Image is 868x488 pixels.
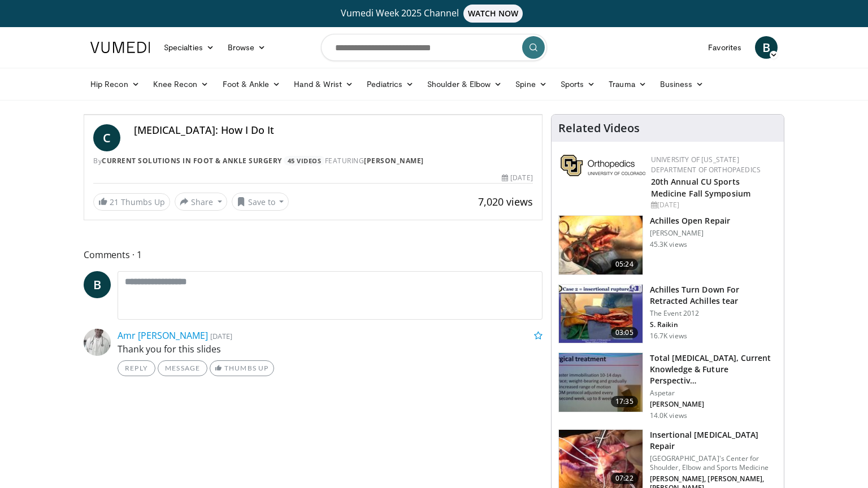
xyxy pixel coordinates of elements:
[650,320,777,329] p: S. Raikin
[650,352,777,386] h3: Total [MEDICAL_DATA], Current Knowledge & Future Perspectiv…
[158,360,207,376] a: Message
[650,411,687,420] p: 14.0K views
[653,73,711,95] a: Business
[321,34,547,61] input: Search topics, interventions
[93,156,533,166] div: By FEATURING
[92,5,776,23] a: Vumedi Week 2025 ChannelWATCH NOW
[559,285,643,343] img: MGngRNnbuHoiqTJH4xMDoxOmtxOwKG7D_3.150x105_q85_crop-smart_upscale.jpg
[118,329,208,342] a: Amr [PERSON_NAME]
[558,215,777,275] a: 05:24 Achilles Open Repair [PERSON_NAME] 45.3K views
[650,284,777,307] h3: Achilles Turn Down For Retracted Achilles tear
[701,36,748,59] a: Favorites
[651,155,761,175] a: University of [US_STATE] Department of Orthopaedics
[175,193,227,211] button: Share
[360,73,420,95] a: Pediatrics
[134,124,533,137] h4: [MEDICAL_DATA]: How I Do It
[650,309,777,318] p: The Event 2012
[284,156,325,165] a: 45 Videos
[84,271,111,298] a: B
[102,156,282,165] a: Current Solutions in Foot & Ankle Surgery
[611,473,638,484] span: 07:22
[559,216,643,274] img: Achilles_open_repai_100011708_1.jpg.150x105_q85_crop-smart_upscale.jpg
[611,396,638,407] span: 17:35
[364,156,424,165] a: [PERSON_NAME]
[650,332,687,341] p: 16.7K views
[420,73,509,95] a: Shoulder & Elbow
[554,73,602,95] a: Sports
[558,284,777,344] a: 03:05 Achilles Turn Down For Retracted Achilles tear The Event 2012 S. Raikin 16.7K views
[651,200,775,210] div: [DATE]
[84,73,146,95] a: Hip Recon
[611,327,638,338] span: 03:05
[110,197,119,207] span: 21
[93,124,120,151] a: C
[84,247,542,262] span: Comments 1
[221,36,273,59] a: Browse
[502,173,532,183] div: [DATE]
[561,155,645,176] img: 355603a8-37da-49b6-856f-e00d7e9307d3.png.150x105_q85_autocrop_double_scale_upscale_version-0.2.png
[650,229,730,238] p: [PERSON_NAME]
[232,193,289,211] button: Save to
[650,389,777,398] p: Aspetar
[287,73,360,95] a: Hand & Wrist
[650,400,777,409] p: [PERSON_NAME]
[93,193,170,211] a: 21 Thumbs Up
[650,215,730,226] h3: Achilles Open Repair
[559,353,643,412] img: xX2wXF35FJtYfXNX4xMDoxOjBzMTt2bJ_1.150x105_q85_crop-smart_upscale.jpg
[157,36,221,59] a: Specialties
[90,42,150,53] img: VuMedi Logo
[216,73,288,95] a: Foot & Ankle
[611,259,638,270] span: 05:24
[210,360,274,376] a: Thumbs Up
[558,121,640,135] h4: Related Videos
[84,329,111,356] img: Avatar
[84,115,542,115] video-js: Video Player
[118,360,155,376] a: Reply
[118,342,542,356] p: Thank you for this slides
[558,352,777,420] a: 17:35 Total [MEDICAL_DATA], Current Knowledge & Future Perspectiv… Aspetar [PERSON_NAME] 14.0K views
[509,73,553,95] a: Spine
[478,195,533,208] span: 7,020 views
[146,73,216,95] a: Knee Recon
[650,240,687,249] p: 45.3K views
[210,331,232,341] small: [DATE]
[650,429,777,452] h3: Insertional [MEDICAL_DATA] Repair
[602,73,653,95] a: Trauma
[463,5,523,23] span: WATCH NOW
[755,36,778,59] a: B
[650,454,777,472] p: [GEOGRAPHIC_DATA]'s Center for Shoulder, Elbow and Sports Medicine
[651,176,750,199] a: 20th Annual CU Sports Medicine Fall Symposium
